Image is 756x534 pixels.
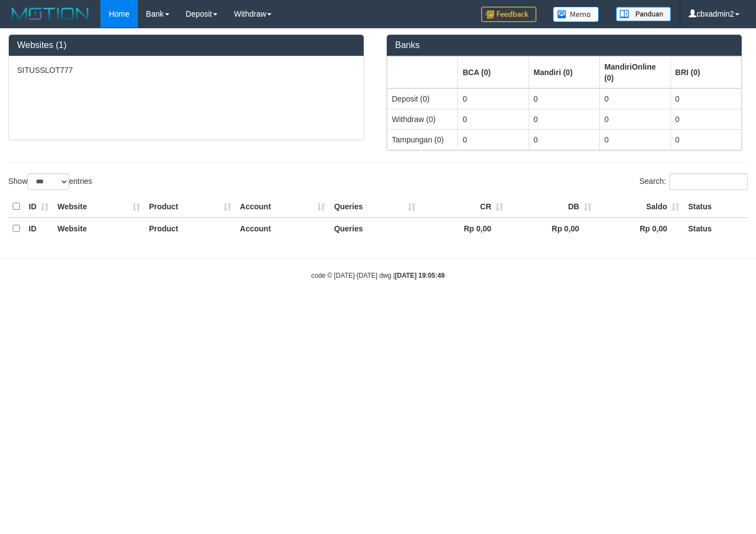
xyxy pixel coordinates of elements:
th: Status [684,218,748,239]
img: panduan.png [616,7,671,22]
td: 0 [670,88,741,109]
th: Account [236,196,330,218]
th: Rp 0,00 [508,218,595,239]
td: 0 [458,109,529,129]
td: 0 [458,88,529,109]
label: Search: [640,173,748,190]
th: Rp 0,00 [596,218,684,239]
select: Showentries [28,173,69,190]
th: Queries [329,196,420,218]
td: 0 [670,109,741,129]
th: Group: activate to sort column ascending [387,56,458,88]
td: 0 [529,129,599,150]
td: Deposit (0) [387,88,458,109]
td: 0 [600,88,670,109]
td: 0 [458,129,529,150]
img: Feedback.jpg [481,7,536,22]
h3: Websites (1) [17,40,355,50]
th: ID [24,218,53,239]
h3: Banks [395,40,733,50]
td: Withdraw (0) [387,109,458,129]
th: Website [53,218,145,239]
th: Product [145,218,236,239]
small: code © [DATE]-[DATE] dwg | [311,272,445,279]
td: 0 [529,88,599,109]
td: 0 [670,129,741,150]
th: Group: activate to sort column ascending [670,56,741,88]
th: Product [145,196,236,218]
input: Search: [669,173,748,190]
img: Button%20Memo.svg [553,7,599,22]
th: Group: activate to sort column ascending [529,56,599,88]
img: MOTION_logo.png [8,6,92,22]
th: Website [53,196,145,218]
td: Tampungan (0) [387,129,458,150]
label: Show entries [8,173,92,190]
th: Account [236,218,330,239]
p: SITUSSLOT777 [17,65,355,76]
td: 0 [600,109,670,129]
th: Queries [329,218,420,239]
td: 0 [600,129,670,150]
th: CR [420,196,508,218]
th: Group: activate to sort column ascending [600,56,670,88]
th: DB [508,196,595,218]
th: Rp 0,00 [420,218,508,239]
th: Saldo [596,196,684,218]
th: Status [684,196,748,218]
td: 0 [529,109,599,129]
th: ID [24,196,53,218]
strong: [DATE] 19:05:49 [395,272,445,279]
th: Group: activate to sort column ascending [458,56,529,88]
